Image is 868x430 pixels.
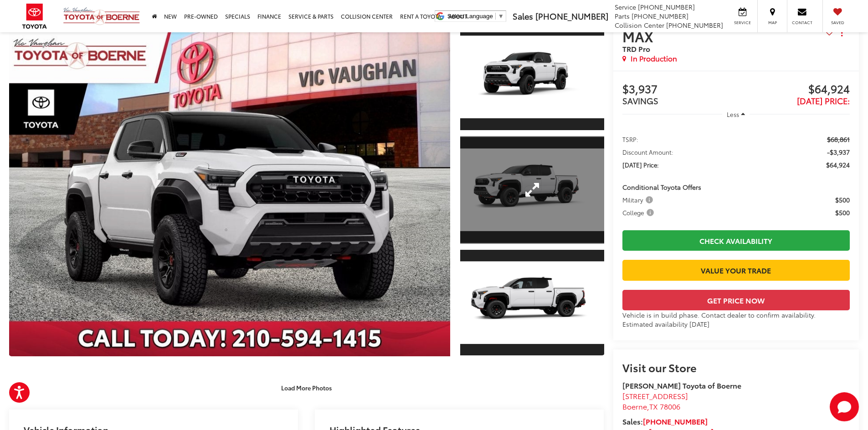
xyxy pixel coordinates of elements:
span: $64,924 [736,83,850,96]
button: Get Price Now [622,290,850,310]
span: ▼ [498,13,504,20]
a: Expand Photo 1 [460,23,604,131]
span: Sales [513,10,533,22]
span: TSRP: [622,135,638,144]
span: $68,861 [827,135,850,144]
strong: [PERSON_NAME] Toyota of Boerne [622,380,741,390]
span: SAVINGS [622,95,658,106]
span: Less [727,110,739,118]
button: Toggle Chat Window [830,392,859,421]
img: 2025 Toyota Tacoma i-FORCE MAX TRD Pro [458,261,605,344]
span: Parts [615,11,630,20]
button: College [622,208,657,217]
a: Value Your Trade [622,260,850,280]
button: Load More Photos [275,379,338,395]
span: [DATE] Price: [622,160,659,169]
span: , [622,401,680,411]
span: Saved [827,20,847,25]
a: Check Availability [622,230,850,251]
span: TRD Pro [622,43,650,54]
button: Military [622,195,656,204]
span: [PHONE_NUMBER] [632,11,688,20]
a: Select Language​ [447,13,504,20]
span: Service [615,2,636,11]
svg: Start Chat [830,392,859,421]
span: [STREET_ADDRESS] [622,390,688,401]
strong: Sales: [622,416,708,426]
span: Discount Amount: [622,147,673,157]
span: Collision Center [615,20,664,30]
img: Vic Vaughan Toyota of Boerne [63,7,140,25]
span: 78006 [660,401,680,411]
img: 2025 Toyota Tacoma i-FORCE MAX TRD Pro [458,36,605,118]
span: Boerne [622,401,647,411]
span: [PHONE_NUMBER] [535,10,608,22]
span: Military [622,195,655,204]
h2: Visit our Store [622,361,850,373]
span: Map [762,20,782,25]
a: Expand Photo 0 [9,23,450,356]
a: [STREET_ADDRESS] Boerne,TX 78006 [622,390,688,411]
a: Expand Photo 2 [460,136,604,244]
a: Expand Photo 3 [460,249,604,357]
button: Actions [834,25,850,41]
span: [PHONE_NUMBER] [638,2,695,11]
span: ​ [495,13,496,20]
span: [DATE] Price: [797,95,850,106]
span: TX [649,401,658,411]
span: -$3,937 [827,147,850,157]
a: [PHONE_NUMBER] [643,416,708,426]
span: [PHONE_NUMBER] [666,20,723,30]
span: $500 [835,195,850,204]
span: $64,924 [826,160,850,169]
span: College [622,208,656,217]
button: Less [722,106,750,122]
span: $3,937 [622,83,736,96]
span: Contact [792,20,812,25]
div: Vehicle is in build phase. Contact dealer to confirm availability. Estimated availability [DATE] [622,310,850,329]
span: Service [732,20,753,25]
span: Conditional Toyota Offers [622,182,701,192]
span: In Production [631,53,677,64]
span: dropdown dots [841,29,842,36]
img: 2025 Toyota Tacoma i-FORCE MAX TRD Pro [5,21,454,358]
span: $500 [835,208,850,217]
span: Select Language [447,13,493,20]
